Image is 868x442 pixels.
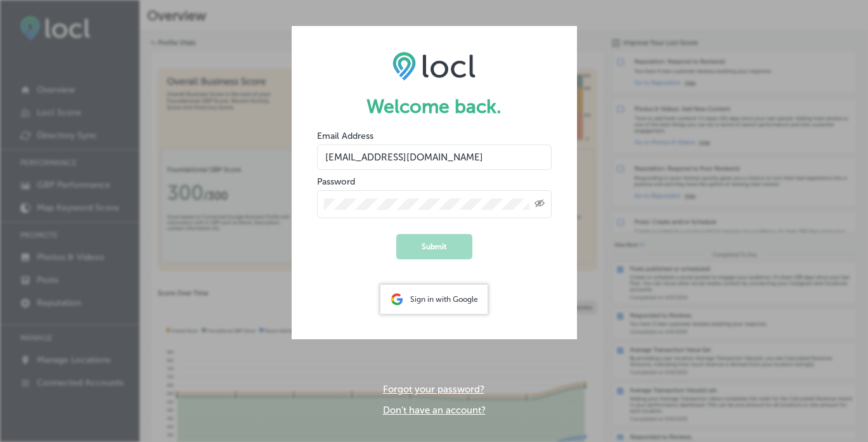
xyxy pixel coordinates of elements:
div: Domain Overview [48,75,113,83]
img: logo_orange.svg [20,20,30,30]
div: Domain: [DOMAIN_NAME] [33,33,139,43]
label: Password [317,176,355,187]
img: tab_keywords_by_traffic_grey.svg [126,74,136,84]
span: Toggle password visibility [534,198,545,210]
a: Don't have an account? [383,405,486,416]
a: Forgot your password? [383,384,484,395]
label: Email Address [317,131,373,141]
h1: Welcome back. [317,95,552,118]
div: v 4.0.25 [36,20,62,30]
div: Sign in with Google [380,285,488,314]
img: LOCL logo [392,51,476,81]
img: tab_domain_overview_orange.svg [34,74,44,84]
button: Submit [396,234,472,259]
div: Keywords by Traffic [140,75,214,83]
img: website_grey.svg [20,33,30,43]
